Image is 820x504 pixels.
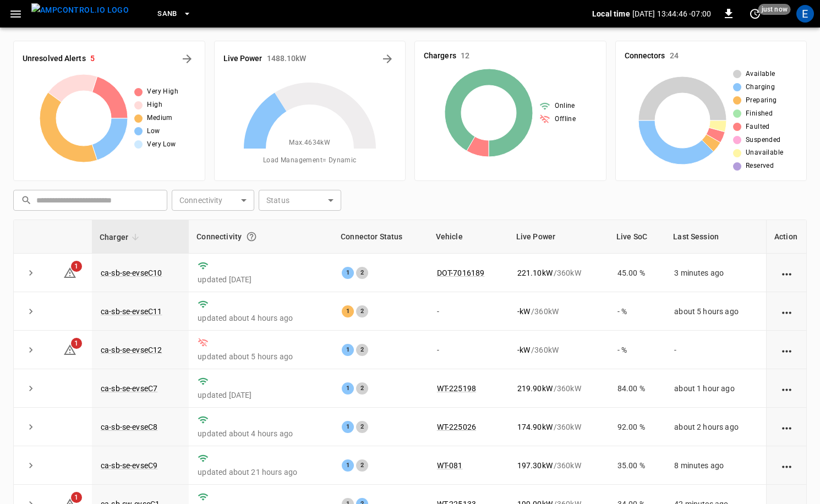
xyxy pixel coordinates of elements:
[437,423,476,431] a: WT-225026
[424,50,456,62] h6: Chargers
[101,307,162,316] a: ca-sb-se-evseC11
[555,114,576,125] span: Offline
[665,331,766,369] td: -
[157,8,177,20] span: SanB
[517,344,530,355] p: - kW
[342,421,354,433] div: 1
[517,421,600,432] div: / 360 kW
[153,3,196,25] button: SanB
[31,3,129,17] img: ampcontrol.io logo
[342,305,354,317] div: 1
[23,419,39,435] button: expand row
[665,446,766,485] td: 8 minutes ago
[746,95,777,106] span: Preparing
[780,460,794,471] div: action cell options
[665,220,766,254] th: Last Session
[147,100,162,111] span: High
[342,459,354,472] div: 1
[625,50,665,62] h6: Connectors
[746,5,764,23] button: set refresh interval
[178,50,196,68] button: All Alerts
[100,231,143,244] span: Charger
[90,53,95,65] h6: 5
[23,53,86,65] h6: Unresolved Alerts
[63,345,76,354] a: 1
[461,50,469,62] h6: 12
[517,267,600,278] div: / 360 kW
[780,267,794,278] div: action cell options
[780,383,794,394] div: action cell options
[23,380,39,397] button: expand row
[746,108,773,119] span: Finished
[766,220,806,254] th: Action
[609,331,666,369] td: - %
[592,8,630,19] p: Local time
[196,227,325,246] div: Connectivity
[356,382,368,395] div: 2
[517,344,600,355] div: / 360 kW
[517,383,553,394] p: 219.90 kW
[356,421,368,433] div: 2
[517,306,600,317] div: / 360 kW
[23,342,39,358] button: expand row
[198,467,324,478] p: updated about 21 hours ago
[333,220,428,254] th: Connector Status
[609,408,666,446] td: 92.00 %
[517,306,530,317] p: - kW
[746,135,781,146] span: Suspended
[356,305,368,317] div: 2
[665,369,766,408] td: about 1 hour ago
[379,50,396,68] button: Energy Overview
[517,421,553,432] p: 174.90 kW
[437,269,485,277] a: DOT-7016189
[517,460,553,471] p: 197.30 kW
[665,292,766,331] td: about 5 hours ago
[101,269,162,277] a: ca-sb-se-evseC10
[71,338,82,349] span: 1
[342,344,354,356] div: 1
[746,161,774,172] span: Reserved
[223,53,263,65] h6: Live Power
[517,383,600,394] div: / 360 kW
[665,254,766,292] td: 3 minutes ago
[198,274,324,285] p: updated [DATE]
[263,155,357,166] span: Load Management = Dynamic
[23,265,39,281] button: expand row
[101,346,162,354] a: ca-sb-se-evseC12
[356,459,368,472] div: 2
[609,254,666,292] td: 45.00 %
[746,82,775,93] span: Charging
[342,267,354,279] div: 1
[670,50,679,62] h6: 24
[342,382,354,395] div: 1
[198,313,324,324] p: updated about 4 hours ago
[356,344,368,356] div: 2
[242,227,261,246] button: Connection between the charger and our software.
[746,147,783,158] span: Unavailable
[428,220,509,254] th: Vehicle
[23,457,39,474] button: expand row
[796,5,814,23] div: profile-icon
[428,292,509,331] td: -
[780,421,794,432] div: action cell options
[437,384,476,393] a: WT-225198
[746,122,770,133] span: Faulted
[555,101,575,112] span: Online
[609,220,666,254] th: Live SoC
[758,4,791,15] span: just now
[147,126,160,137] span: Low
[609,446,666,485] td: 35.00 %
[437,461,463,470] a: WT-081
[289,138,330,149] span: Max. 4634 kW
[632,8,711,19] p: [DATE] 13:44:46 -07:00
[428,331,509,369] td: -
[71,261,82,272] span: 1
[71,492,82,503] span: 1
[63,267,76,276] a: 1
[609,369,666,408] td: 84.00 %
[198,351,324,362] p: updated about 5 hours ago
[780,344,794,355] div: action cell options
[517,267,553,278] p: 221.10 kW
[780,306,794,317] div: action cell options
[147,113,172,124] span: Medium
